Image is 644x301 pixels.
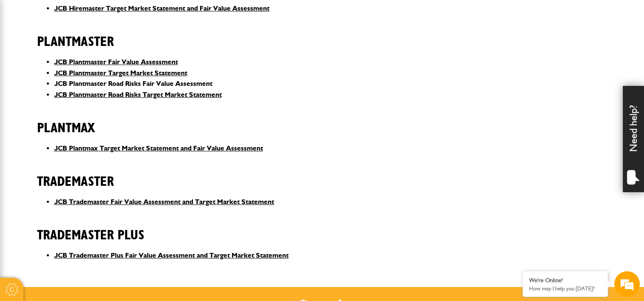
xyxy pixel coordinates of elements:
a: JCB Plantmaster Target Market Statement [54,69,187,77]
h2: Plantmaster [37,21,607,50]
div: Chat with us now [44,48,143,59]
a: JCB Trademaster Plus Fair Value Assessment and Target Market Statement [54,251,289,259]
a: JCB Hiremaster Target Market Statement and Fair Value Assessment [54,4,269,12]
em: Start Chat [116,236,155,247]
a: JCB Trademaster Fair Value Assessment and Target Market Statement [54,198,274,206]
input: Enter your last name [11,79,155,97]
div: We're Online! [529,277,601,284]
a: JCB Plantmax Target Market Statement and Fair Value Assessment [54,144,263,152]
div: Minimize live chat window [140,4,160,25]
textarea: Type your message and hit 'Enter' [11,154,155,229]
div: Need help? [623,86,644,192]
h2: Trademaster Plus [37,214,607,243]
h2: Trademaster [37,161,607,190]
input: Enter your phone number [11,129,155,148]
p: How may I help you today? [529,285,601,292]
a: JCB Plantmaster Fair Value Assessment [54,58,178,66]
a: JCB Plantmaster Road Risks Fair Value Assessment [54,80,212,88]
a: JCB Plantmaster Road Risks Target Market Statement [54,91,222,99]
input: Enter your email address [11,104,155,122]
h2: Plantmax [37,107,607,136]
img: d_20077148190_company_1631870298795_20077148190 [14,47,36,59]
